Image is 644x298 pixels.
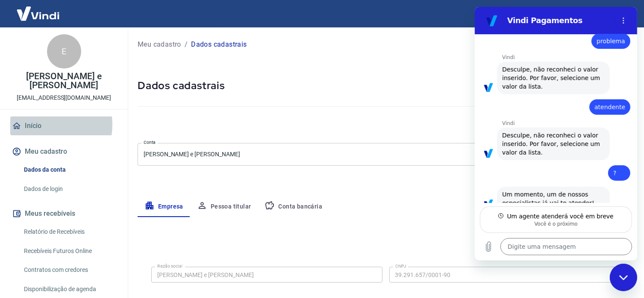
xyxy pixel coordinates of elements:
[395,263,406,269] label: CNPJ
[138,143,634,166] div: [PERSON_NAME] e [PERSON_NAME]
[17,93,111,102] p: [EMAIL_ADDRESS][DOMAIN_NAME]
[21,261,118,279] a: Contratos com credores
[10,116,118,135] a: Início
[21,180,118,198] a: Dados de login
[190,197,258,217] button: Pessoa titular
[610,264,637,291] iframe: Botão para abrir a janela de mensagens, conversa em andamento
[144,139,156,146] label: Conta
[21,223,118,241] a: Relatório de Recebíveis
[475,7,637,260] iframe: Janela de mensagens
[47,34,81,69] div: E
[138,79,634,92] h5: Dados cadastrais
[7,72,121,90] p: [PERSON_NAME] e [PERSON_NAME]
[21,242,118,260] a: Recebíveis Futuros Online
[258,197,329,217] button: Conta bancária
[10,142,118,161] button: Meu cadastro
[21,280,118,298] a: Disponibilização de agenda
[157,263,182,269] label: Razão social
[603,6,634,22] button: Sair
[138,197,190,217] button: Empresa
[138,39,181,50] a: Meu cadastro
[10,204,118,223] button: Meus recebíveis
[10,0,66,27] img: Vindi
[191,39,247,50] p: Dados cadastrais
[21,161,118,179] a: Dados da conta
[185,39,188,50] p: /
